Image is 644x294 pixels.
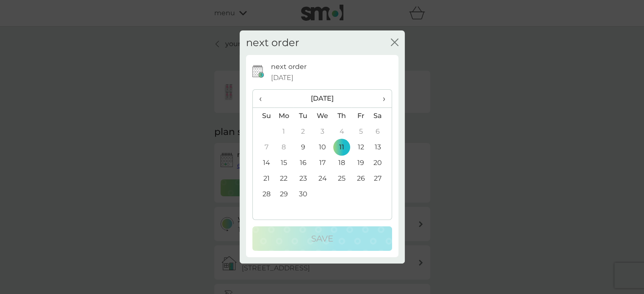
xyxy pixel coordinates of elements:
[312,124,332,139] td: 3
[253,170,274,186] td: 21
[351,108,370,124] th: Fr
[274,155,294,170] td: 15
[253,108,274,124] th: Su
[253,155,274,170] td: 14
[274,139,294,155] td: 8
[253,139,274,155] td: 7
[252,226,392,251] button: Save
[370,170,391,186] td: 27
[274,108,294,124] th: Mo
[293,124,312,139] td: 2
[376,90,385,107] span: ›
[253,186,274,202] td: 28
[274,124,294,139] td: 1
[332,170,351,186] td: 25
[259,90,268,107] span: ‹
[370,155,391,170] td: 20
[312,170,332,186] td: 24
[370,108,391,124] th: Sa
[370,124,391,139] td: 6
[293,186,312,202] td: 30
[332,108,351,124] th: Th
[271,72,293,83] span: [DATE]
[351,124,370,139] td: 5
[370,139,391,155] td: 13
[351,155,370,170] td: 19
[332,124,351,139] td: 4
[274,90,370,108] th: [DATE]
[312,155,332,170] td: 17
[312,139,332,155] td: 10
[293,108,312,124] th: Tu
[312,108,332,124] th: We
[293,170,312,186] td: 23
[274,186,294,202] td: 29
[332,139,351,155] td: 11
[271,61,307,72] p: next order
[391,38,398,47] button: close
[274,170,294,186] td: 22
[351,170,370,186] td: 26
[293,139,312,155] td: 9
[311,232,333,245] p: Save
[246,37,299,49] h2: next order
[332,155,351,170] td: 18
[293,155,312,170] td: 16
[351,139,370,155] td: 12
